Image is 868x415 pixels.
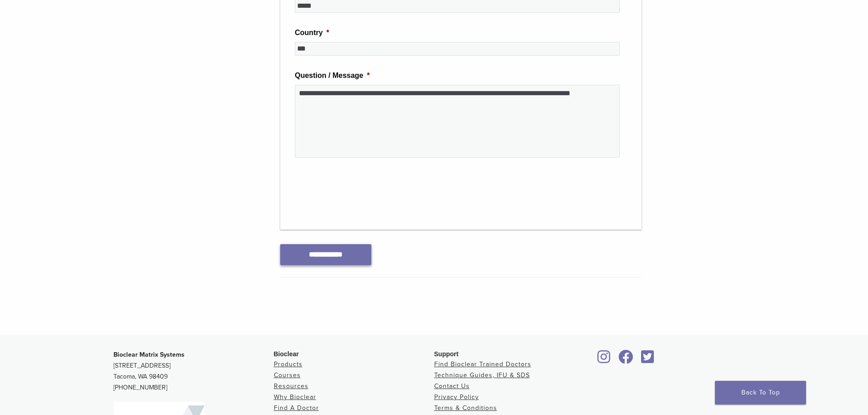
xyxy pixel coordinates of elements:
a: Products [274,360,303,368]
p: [STREET_ADDRESS] Tacoma, WA 98409 [PHONE_NUMBER] [113,349,274,393]
a: Bioclear [616,355,637,364]
a: Bioclear [595,355,614,364]
iframe: reCAPTCHA [295,172,433,208]
span: Support [434,350,459,358]
span: Bioclear [274,350,299,358]
a: Contact Us [434,382,470,390]
a: Find A Doctor [274,404,319,412]
a: Technique Guides, IFU & SDS [434,371,530,379]
a: Back To Top [715,381,806,405]
a: Find Bioclear Trained Doctors [434,360,531,368]
a: Why Bioclear [274,393,316,401]
a: Terms & Conditions [434,404,497,412]
a: Courses [274,371,301,379]
label: Question / Message [295,71,370,81]
label: Country [295,28,329,38]
a: Bioclear [638,355,657,364]
a: Privacy Policy [434,393,479,401]
strong: Bioclear Matrix Systems [113,351,185,359]
a: Resources [274,382,308,390]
